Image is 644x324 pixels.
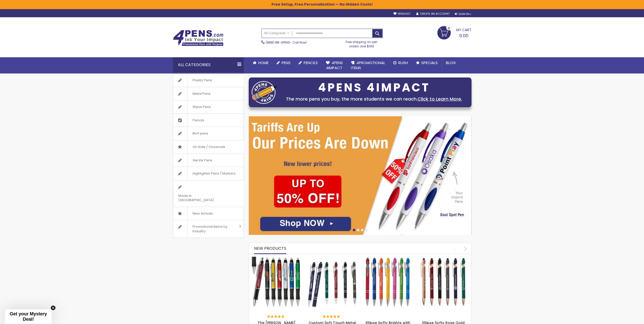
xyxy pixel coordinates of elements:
[249,116,471,235] img: /cheap-promotional-products.html
[267,315,285,319] div: 100%
[173,30,223,46] img: 4Pens Custom Pens and Promotional Products
[258,60,268,65] span: Home
[5,309,52,324] div: Get your Mystery Deal!Close teaser
[412,57,442,68] a: Specials
[323,315,341,319] div: 100%
[416,12,449,16] a: Create an Account
[307,256,358,261] a: Custom Soft Touch Metal Pen - Stylus Top
[187,167,241,180] span: Highlighter Pens / Markers
[266,40,307,45] span: - Call Now!
[393,12,410,16] a: Wishlist
[459,32,468,39] span: 0.00
[173,167,243,180] a: Highlighter Pens / Markers
[442,57,460,68] a: Blog
[10,311,47,322] span: Get your Mystery Deal!
[173,207,243,220] a: New Arrivals
[363,256,413,261] a: Ellipse Softy Brights with Stylus Pen - Laser
[252,81,277,104] img: four_pen_logo.png
[421,60,438,65] span: Specials
[173,74,243,87] a: Plastic Pens
[398,60,408,65] span: Rush
[173,180,243,207] a: Made in [GEOGRAPHIC_DATA]
[252,256,302,261] a: The Barton Custom Pens Special Offer
[326,60,343,70] span: 4Pens 4impact
[173,114,243,127] a: Pencils
[304,60,318,65] span: Pencils
[173,189,231,207] span: Made in [GEOGRAPHIC_DATA]
[266,40,290,45] a: (888) 88-4PENS
[173,220,243,238] a: Promotional Items by Industry
[187,207,218,220] span: New Arrivals
[173,100,243,113] a: Stylus Pens
[51,305,56,310] button: Close teaser
[264,31,289,35] span: All Categories
[173,140,243,154] a: On Sale / Closeouts
[187,87,216,100] span: Metal Pens
[187,114,209,127] span: Pencils
[322,57,347,74] a: 4Pens4impact
[418,256,469,261] a: Ellipse Softy Rose Gold Classic with Stylus Pen - Silver Laser
[451,244,460,253] div: prev
[187,154,217,167] span: Gel Ink Pens
[307,257,358,307] img: Custom Soft Touch Metal Pen - Stylus Top
[187,140,230,154] span: On Sale / Closeouts
[351,60,385,70] span: 4PROMOTIONAL ITEMS
[363,257,413,307] img: Ellipse Softy Brights with Stylus Pen - Laser
[454,12,471,16] div: Sign In
[249,57,273,68] a: Home
[279,96,469,103] div: The more pens you buy, the more students we can reach.
[347,57,389,74] a: 4PROMOTIONALITEMS
[279,82,469,93] div: 4PENS 4IMPACT
[187,127,213,140] span: Bic® pens
[340,38,383,48] div: Free shipping on pen orders over $199
[187,100,216,113] span: Stylus Pens
[173,154,243,167] a: Gel Ink Pens
[187,220,237,238] span: Promotional Items by Industry
[262,29,292,37] a: All Categories
[418,257,469,307] img: Ellipse Softy Rose Gold Classic with Stylus Pen - Silver Laser
[173,57,244,72] div: All Categories
[437,26,471,39] a: 0.00 0
[173,127,243,140] a: Bic® pens
[282,60,290,65] span: Pens
[418,96,462,102] a: Click to Learn More.
[448,26,450,31] span: 0
[173,87,243,100] a: Metal Pens
[254,245,286,251] span: New Products
[252,257,302,307] img: The Barton Custom Pens Special Offer
[295,57,322,68] a: Pencils
[389,57,412,68] a: Rush
[273,57,295,68] a: Pens
[187,74,217,87] span: Plastic Pens
[461,244,470,253] div: next
[446,60,456,65] span: Blog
